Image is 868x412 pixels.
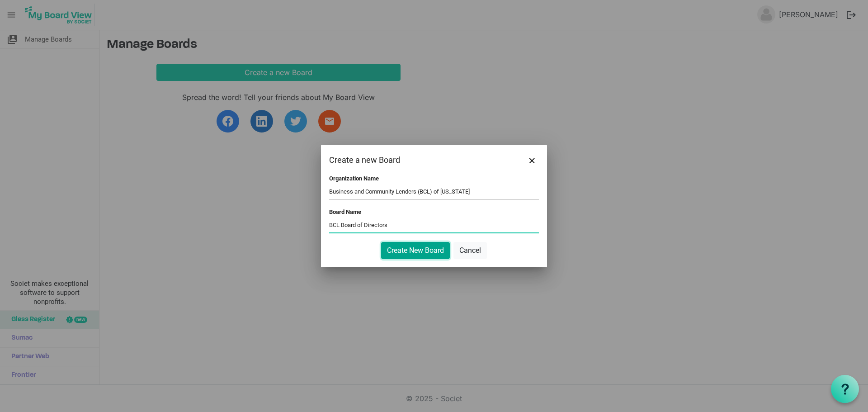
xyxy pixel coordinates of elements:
[329,153,497,167] div: Create a new Board
[381,242,450,259] button: Create New Board
[329,175,379,182] label: Organization Name
[525,153,539,167] button: Close
[329,208,361,215] label: Board Name
[453,242,487,259] button: Cancel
